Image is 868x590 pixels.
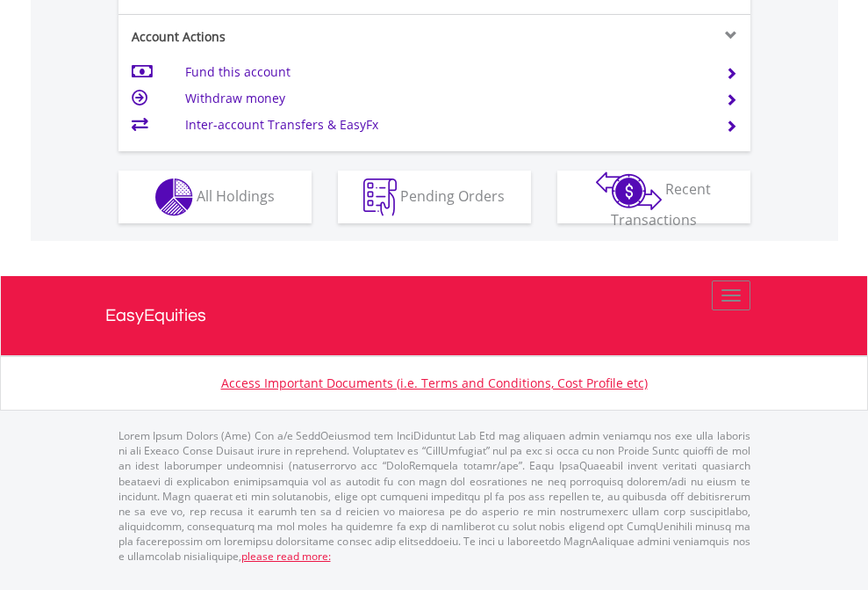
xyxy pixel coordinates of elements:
[221,375,648,391] a: Access Important Documents (i.e. Terms and Conditions, Cost Profile etc)
[400,186,505,205] span: Pending Orders
[105,276,764,355] a: EasyEquities
[197,186,275,205] span: All Holdings
[363,178,397,216] img: pending_instructions-wht.png
[338,171,531,223] button: Pending Orders
[118,28,434,46] div: Account Actions
[155,178,193,216] img: holdings-wht.png
[185,85,704,112] td: Withdraw money
[185,112,704,138] td: Inter-account Transfers & EasyFx
[118,171,312,223] button: All Holdings
[241,549,331,564] a: please read more:
[596,171,662,210] img: transactions-zar-wht.png
[118,428,750,564] p: Lorem Ipsum Dolors (Ame) Con a/e SeddOeiusmod tem InciDiduntut Lab Etd mag aliquaen admin veniamq...
[185,59,704,85] td: Fund this account
[557,171,750,223] button: Recent Transactions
